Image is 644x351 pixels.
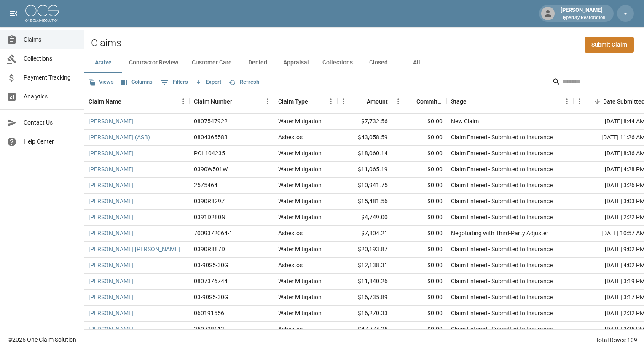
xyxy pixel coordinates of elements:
[337,210,392,226] div: $4,749.00
[585,37,634,53] a: Submit Claim
[121,96,133,107] button: Sort
[158,76,190,89] button: Show filters
[451,149,553,157] div: Claim Entered - Submitted to Insurance
[194,149,225,157] div: PCL104235
[278,149,322,157] div: Water Mitigation
[392,226,447,242] div: $0.00
[89,133,150,141] a: [PERSON_NAME] (ASB)
[573,95,586,108] button: Menu
[451,245,553,253] div: Claim Entered - Submitted to Insurance
[392,146,447,162] div: $0.00
[392,322,447,338] div: $0.00
[122,53,185,73] button: Contractor Review
[552,75,642,90] div: Search
[557,6,609,21] div: [PERSON_NAME]
[276,53,316,73] button: Appraisal
[89,277,134,285] a: [PERSON_NAME]
[177,95,190,108] button: Menu
[591,96,603,107] button: Sort
[392,178,447,194] div: $0.00
[337,306,392,322] div: $16,270.33
[194,245,225,253] div: 0390R887D
[84,90,190,113] div: Claim Name
[451,229,548,237] div: Negotiating with Third-Party Adjuster
[561,14,605,21] p: HyperDry Restoration
[278,245,322,253] div: Water Mitigation
[337,114,392,130] div: $7,732.56
[194,277,228,285] div: 0807376744
[261,95,274,108] button: Menu
[392,114,447,130] div: $0.00
[392,306,447,322] div: $0.00
[392,130,447,146] div: $0.00
[25,5,59,22] img: ocs-logo-white-transparent.png
[392,274,447,290] div: $0.00
[451,213,553,221] div: Claim Entered - Submitted to Insurance
[84,53,122,73] button: Active
[24,54,77,63] span: Collections
[193,76,223,89] button: Export
[194,133,228,141] div: 0804365583
[89,165,134,173] a: [PERSON_NAME]
[24,35,77,44] span: Claims
[451,277,553,285] div: Claim Entered - Submitted to Insurance
[451,117,479,125] div: New Claim
[337,95,350,108] button: Menu
[24,118,77,127] span: Contact Us
[89,229,134,237] a: [PERSON_NAME]
[337,178,392,194] div: $10,941.75
[416,90,443,113] div: Committed Amount
[360,53,397,73] button: Closed
[337,274,392,290] div: $11,840.26
[278,117,322,125] div: Water Mitigation
[239,53,276,73] button: Denied
[451,261,553,269] div: Claim Entered - Submitted to Insurance
[24,73,77,82] span: Payment Tracking
[355,96,367,107] button: Sort
[89,149,134,157] a: [PERSON_NAME]
[278,261,303,269] div: Asbestos
[561,95,573,108] button: Menu
[337,90,392,113] div: Amount
[337,242,392,258] div: $20,193.87
[194,213,225,221] div: 0391D280N
[5,5,22,22] button: open drawer
[194,197,225,205] div: 0390R829Z
[451,197,553,205] div: Claim Entered - Submitted to Insurance
[194,181,217,189] div: 25Z5464
[337,322,392,338] div: $47,774.25
[86,76,116,89] button: Views
[451,133,553,141] div: Claim Entered - Submitted to Insurance
[278,325,303,333] div: Asbestos
[232,96,244,107] button: Sort
[392,290,447,306] div: $0.00
[274,90,337,113] div: Claim Type
[467,96,478,107] button: Sort
[194,117,228,125] div: 0807547922
[194,309,224,317] div: 060191556
[337,194,392,210] div: $15,481.56
[596,336,637,344] div: Total Rows: 109
[451,181,553,189] div: Claim Entered - Submitted to Insurance
[392,194,447,210] div: $0.00
[451,90,467,113] div: Stage
[308,96,320,107] button: Sort
[89,197,134,205] a: [PERSON_NAME]
[337,258,392,274] div: $12,138.31
[447,90,573,113] div: Stage
[392,258,447,274] div: $0.00
[89,90,121,113] div: Claim Name
[89,261,134,269] a: [PERSON_NAME]
[405,96,416,107] button: Sort
[337,146,392,162] div: $18,060.14
[392,242,447,258] div: $0.00
[24,92,77,101] span: Analytics
[278,309,322,317] div: Water Mitigation
[278,181,322,189] div: Water Mitigation
[89,181,134,189] a: [PERSON_NAME]
[278,213,322,221] div: Water Mitigation
[91,37,121,49] h2: Claims
[89,245,180,253] a: [PERSON_NAME] [PERSON_NAME]
[392,162,447,178] div: $0.00
[451,165,553,173] div: Claim Entered - Submitted to Insurance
